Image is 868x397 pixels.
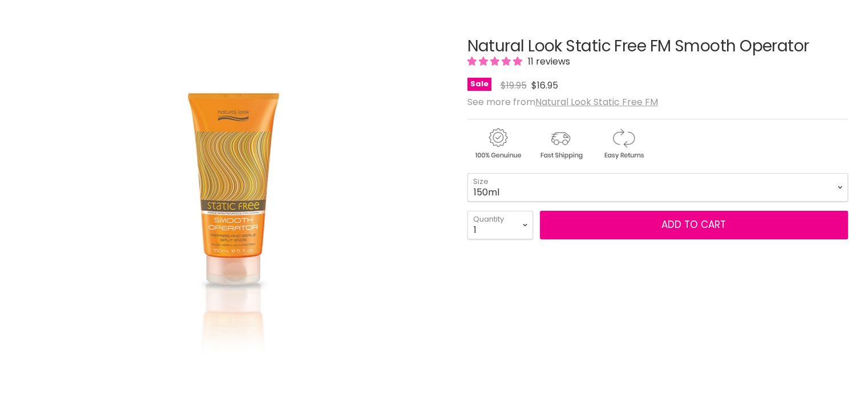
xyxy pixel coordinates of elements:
[535,95,658,109] a: Natural Look Static Free FM
[661,218,726,231] span: Add to cart
[593,126,653,161] img: returns.gif
[467,211,533,239] select: Quantity
[531,79,558,92] span: $16.95
[530,126,591,161] img: shipping.gif
[500,79,527,92] span: $19.95
[467,78,491,91] span: Sale
[467,95,658,109] span: See more from
[524,55,570,68] span: 11 reviews
[467,126,528,161] img: genuine.gif
[540,211,848,239] button: Add to cart
[467,55,524,68] span: 4.91 stars
[467,38,848,55] h1: Natural Look Static Free FM Smooth Operator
